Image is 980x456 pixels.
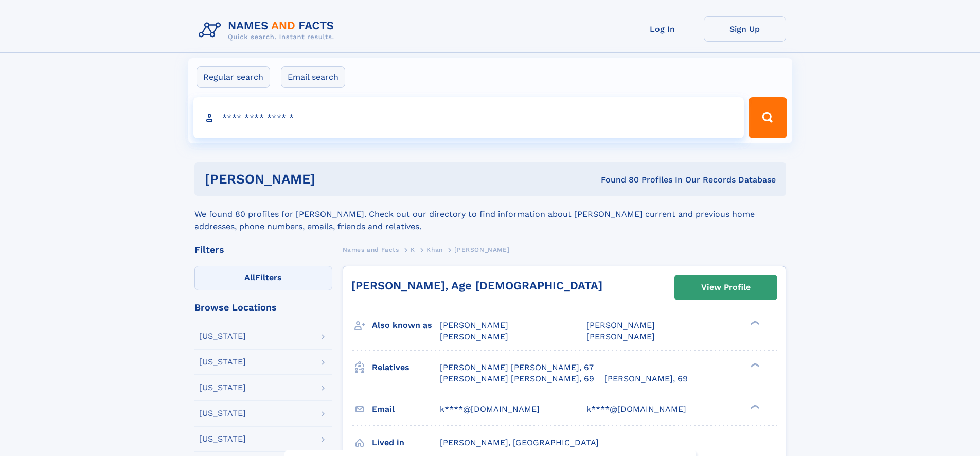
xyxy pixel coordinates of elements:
[199,435,246,443] div: [US_STATE]
[372,359,440,376] h3: Relatives
[343,243,399,256] a: Names and Facts
[372,434,440,451] h3: Lived in
[194,196,786,233] div: We found 80 profiles for [PERSON_NAME]. Check out our directory to find information about [PERSON...
[675,275,777,300] a: View Profile
[458,174,776,186] div: Found 80 Profiles In Our Records Database
[194,245,332,254] div: Filters
[411,246,415,253] span: K
[244,272,255,282] span: All
[372,400,440,418] h3: Email
[440,373,594,385] a: [PERSON_NAME] [PERSON_NAME], 69
[440,320,508,330] span: [PERSON_NAME]
[281,66,345,88] label: Email search
[748,320,760,326] div: ❯
[426,243,442,256] a: Khan
[205,173,458,186] h1: [PERSON_NAME]
[199,384,246,392] div: [US_STATE]
[621,16,704,42] a: Log In
[440,362,594,373] a: [PERSON_NAME] [PERSON_NAME], 67
[197,66,270,88] label: Regular search
[586,320,655,330] span: [PERSON_NAME]
[440,332,508,341] span: [PERSON_NAME]
[194,266,332,290] label: Filters
[426,246,442,253] span: Khan
[199,358,246,366] div: [US_STATE]
[199,332,246,340] div: [US_STATE]
[411,243,415,256] a: K
[586,332,655,341] span: [PERSON_NAME]
[454,246,509,253] span: [PERSON_NAME]
[749,97,787,138] button: Search Button
[604,373,688,385] a: [PERSON_NAME], 69
[704,16,786,42] a: Sign Up
[748,361,760,368] div: ❯
[199,409,246,417] div: [US_STATE]
[372,317,440,334] h3: Also known as
[701,276,751,299] div: View Profile
[194,16,343,44] img: Logo Names and Facts
[194,303,332,312] div: Browse Locations
[193,97,744,138] input: search input
[748,403,760,410] div: ❯
[351,279,602,292] a: [PERSON_NAME], Age [DEMOGRAPHIC_DATA]
[440,437,599,447] span: [PERSON_NAME], [GEOGRAPHIC_DATA]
